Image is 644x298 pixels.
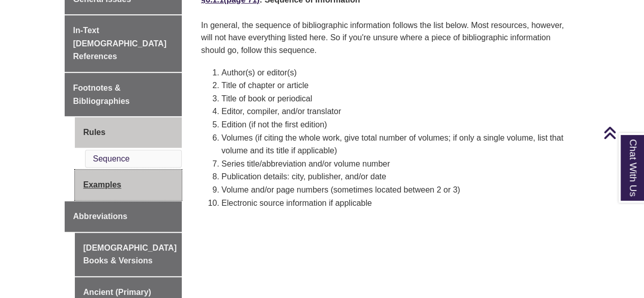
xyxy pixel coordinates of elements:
li: Volumes (if citing the whole work, give total number of volumes; if only a single volume, list th... [221,131,576,157]
p: In general, the sequence of bibliographic information follows the list below. Most resources, how... [201,15,576,61]
a: Back to Top [603,126,641,140]
li: Author(s) or editor(s) [221,66,576,79]
span: In-Text [DEMOGRAPHIC_DATA] References [73,26,166,61]
span: Footnotes & Bibliographies [73,84,130,105]
a: Rules [75,117,182,148]
li: Electronic source information if applicable [221,197,576,210]
li: Title of chapter or article [221,79,576,92]
a: Footnotes & Bibliographies [65,73,182,116]
a: In-Text [DEMOGRAPHIC_DATA] References [65,15,182,72]
li: Edition (if not the first edition) [221,118,576,131]
a: Sequence [93,154,130,163]
span: Abbreviations [73,212,128,221]
a: Abbreviations [65,201,182,232]
li: Volume and/or page numbers (sometimes located between 2 or 3) [221,183,576,197]
li: Title of book or periodical [221,92,576,105]
li: Publication details: city, publisher, and/or date [221,170,576,183]
li: Editor, compiler, and/or translator [221,105,576,118]
a: Examples [75,170,182,200]
a: [DEMOGRAPHIC_DATA] Books & Versions [75,233,182,276]
li: Series title/abbreviation and/or volume number [221,157,576,171]
span: if you're unsure where a piece of bibliographic information should go [201,33,550,55]
span: , follow this sequence. [236,46,316,55]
